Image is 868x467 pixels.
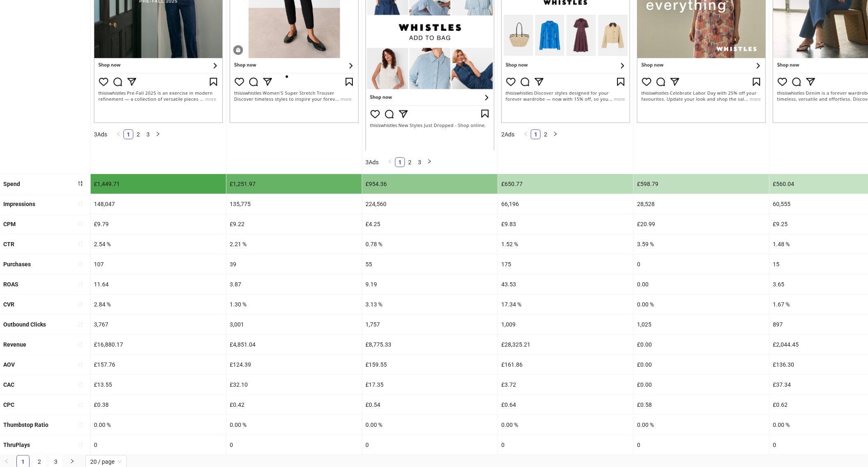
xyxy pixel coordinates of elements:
div: £0.64 [498,395,633,415]
span: sort-ascending [78,302,83,307]
span: 2 Ads [501,131,514,138]
div: 0.00 % [634,295,769,314]
div: £598.79 [634,174,769,194]
li: Previous Page [114,129,123,139]
span: sort-ascending [78,422,83,428]
div: £0.54 [362,395,498,415]
li: 2 [133,129,143,139]
b: CPM [3,221,16,227]
span: sort-ascending [78,442,83,448]
span: sort-descending [78,181,83,186]
button: left [114,129,123,139]
a: 1 [124,130,133,139]
div: £159.55 [362,355,498,374]
div: 3.59 % [634,234,769,254]
a: 1 [395,158,404,167]
li: 2 [541,129,550,139]
span: sort-ascending [78,362,83,367]
li: Next Page [425,157,434,167]
div: £16,880.17 [91,335,226,354]
button: right [153,129,163,139]
div: £0.00 [634,335,769,354]
div: 107 [91,254,226,274]
div: 175 [498,254,633,274]
b: ThruPlays [3,442,30,448]
div: 9.19 [362,274,498,294]
div: 3.13 % [362,295,498,314]
li: Previous Page [385,157,395,167]
div: 55 [362,254,498,274]
b: Spend [3,181,20,187]
div: 66,196 [498,194,633,214]
div: 3.87 [226,274,362,294]
div: 2.84 % [91,295,226,314]
div: 224,560 [362,194,498,214]
div: 1.52 % [498,234,633,254]
span: sort-ascending [78,322,83,327]
div: £0.58 [634,395,769,415]
span: sort-ascending [78,382,83,388]
span: 3 Ads [94,131,107,138]
div: 1,757 [362,315,498,334]
b: Revenue [3,341,26,348]
div: 148,047 [91,194,226,214]
a: 3 [415,158,424,167]
span: right [553,131,558,136]
div: 0 [498,435,633,455]
span: left [116,131,121,136]
div: £9.79 [91,214,226,234]
span: sort-ascending [78,261,83,267]
div: £161.86 [498,355,633,374]
b: Purchases [3,261,31,268]
button: right [550,129,560,139]
div: £20.99 [634,214,769,234]
button: right [425,157,434,167]
div: 0.00 [634,274,769,294]
li: 1 [531,129,541,139]
div: 2.54 % [91,234,226,254]
div: £8,775.33 [362,335,498,354]
div: 135,775 [226,194,362,214]
b: CVR [3,301,14,308]
div: 0 [226,435,362,455]
div: 0.78 % [362,234,498,254]
b: Outbound Clicks [3,321,46,328]
a: 2 [405,158,414,167]
b: ROAS [3,281,18,288]
button: left [385,157,395,167]
div: 0 [91,435,226,455]
li: Next Page [550,129,560,139]
div: £650.77 [498,174,633,194]
div: 0.00 % [226,415,362,435]
div: £124.39 [226,355,362,374]
span: 3 Ads [365,159,379,165]
div: 1,025 [634,315,769,334]
div: 1.30 % [226,295,362,314]
div: 2.21 % [226,234,362,254]
a: 3 [144,130,153,139]
div: 0.00 % [634,415,769,435]
div: £9.22 [226,214,362,234]
li: Previous Page [521,129,531,139]
div: 0.00 % [362,415,498,435]
div: £0.00 [634,375,769,394]
div: 0.00 % [498,415,633,435]
span: sort-ascending [78,342,83,347]
div: 11.64 [91,274,226,294]
span: sort-ascending [78,221,83,227]
div: 43.53 [498,274,633,294]
span: right [427,159,432,164]
b: Impressions [3,201,35,207]
span: left [388,159,393,164]
div: 1,009 [498,315,633,334]
span: left [523,131,528,136]
div: £0.42 [226,395,362,415]
div: 3,767 [91,315,226,334]
li: 1 [123,129,133,139]
b: CTR [3,241,14,247]
b: AOV [3,361,15,368]
div: £1,251.97 [226,174,362,194]
div: £3.72 [498,375,633,394]
li: 3 [143,129,153,139]
span: sort-ascending [78,402,83,408]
